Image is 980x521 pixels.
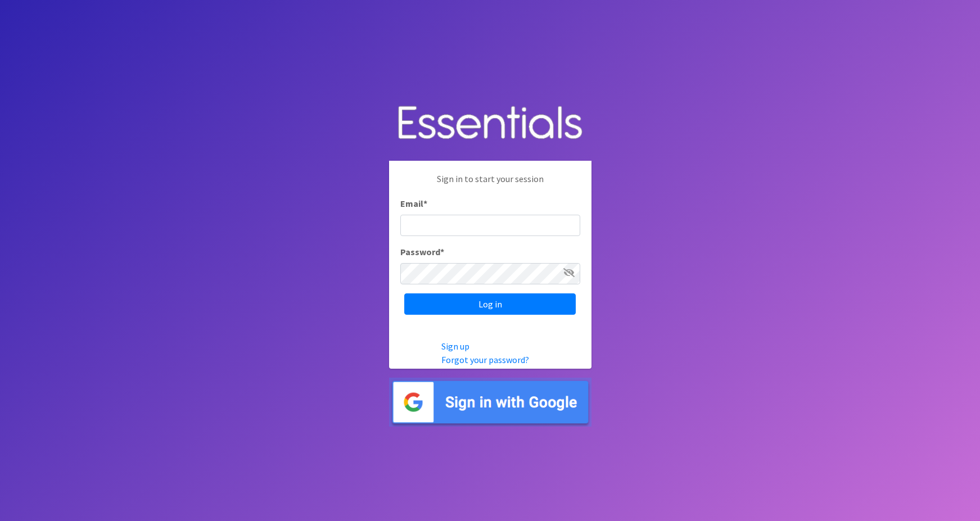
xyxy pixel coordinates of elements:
[440,246,444,257] abbr: required
[400,197,427,210] label: Email
[400,245,444,259] label: Password
[404,293,576,315] input: Log in
[389,94,591,152] img: Human Essentials
[400,172,580,197] p: Sign in to start your session
[389,378,591,427] img: Sign in with Google
[441,354,529,365] a: Forgot your password?
[441,341,469,352] a: Sign up
[423,198,427,209] abbr: required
